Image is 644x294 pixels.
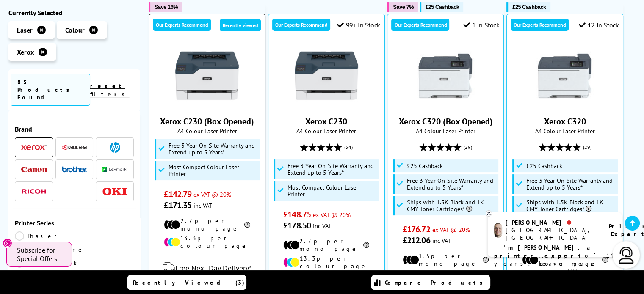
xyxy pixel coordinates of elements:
a: Xerox [21,142,47,153]
a: Xerox C230 [295,101,358,109]
a: Xerox C320 [544,116,586,127]
a: OKI [102,186,127,197]
span: Free 3 Year On-Site Warranty and Extend up to 5 Years* [407,177,496,191]
span: (29) [464,139,472,155]
img: Xerox [21,145,47,151]
img: Xerox C230 [295,44,358,107]
a: Xerox C230 [305,116,347,127]
img: Kyocera [62,144,87,151]
span: £25 Cashback [512,4,546,10]
a: Phaser [15,231,75,241]
span: Save 7% [393,4,413,10]
span: £142.79 [164,189,191,200]
span: ex VAT @ 20% [313,211,351,219]
img: Canon [21,167,47,172]
span: (29) [583,139,591,155]
img: OKI [102,188,127,195]
div: Our Experts Recommend [511,19,569,31]
button: £25 Cashback [420,2,463,12]
span: £25 Cashback [407,162,443,169]
span: Laser [17,26,33,34]
img: Lexmark [102,167,127,172]
span: ex VAT @ 20% [432,225,470,234]
a: Brother [62,164,87,175]
a: reset filters [90,82,130,98]
span: £25 Cashback [526,162,562,169]
span: £148.75 [283,209,311,220]
span: Xerox [17,48,34,56]
span: Ships with 1.5K Black and 1K CMY Toner Cartridges* [407,199,496,212]
span: Subscribe for Special Offers [17,246,64,263]
span: inc VAT [193,201,212,209]
span: Save 16% [155,4,178,10]
span: Colour [65,26,85,34]
span: Recently Viewed (3) [133,279,245,286]
span: £212.06 [403,235,430,246]
span: Ships with 1.5K Black and 1K CMY Toner Cartridges* [526,199,616,212]
span: Free 3 Year On-Site Warranty and Extend up to 5 Years* [526,177,616,191]
span: Free 3 Year On-Site Warranty and Extend up to 5 Years* [169,142,258,156]
button: Save 16% [149,2,182,12]
a: Xerox C320 [533,101,597,109]
span: £178.50 [283,220,311,231]
a: Compare Products [371,275,490,290]
a: HP [102,142,127,153]
span: Brand [15,125,134,133]
img: Brother [62,166,87,172]
img: HP [110,142,120,153]
span: Free 3 Year On-Site Warranty and Extend up to 5 Years* [287,162,377,176]
li: 9.3p per colour page [403,269,489,285]
span: Most Compact Colour Laser Printer [287,184,377,198]
div: modal_delivery [153,256,261,280]
a: Ricoh [21,186,47,197]
a: Xerox C320 (Box Opened) [414,101,477,109]
li: 13.3p per colour page [283,255,369,270]
b: I'm [PERSON_NAME], a printer expert [494,244,593,259]
li: 1.5p per mono page [403,252,489,267]
span: A4 Colour Laser Printer [153,127,261,135]
span: Printer Series [15,219,134,227]
span: £176.72 [403,224,430,235]
img: Xerox C230 (Box Opened) [175,44,239,107]
img: Xerox C320 (Box Opened) [414,44,477,107]
span: A4 Colour Laser Printer [273,127,380,135]
span: £171.35 [164,200,191,211]
img: Ricoh [21,189,47,194]
a: Xerox C320 (Box Opened) [398,116,492,127]
button: Save 7% [387,2,417,12]
span: inc VAT [432,236,451,245]
div: 99+ In Stock [337,21,380,29]
a: Recently Viewed (3) [127,275,246,290]
div: 12 In Stock [579,21,619,29]
div: Currently Selected [8,8,140,17]
p: of 14 years! Leave me a message and I'll respond ASAP [494,244,615,284]
span: (54) [344,139,353,155]
div: Our Experts Recommend [153,19,211,31]
a: Lexmark [102,164,127,175]
button: Close [3,238,12,248]
a: Kyocera [62,142,87,153]
span: 85 Products Found [11,74,90,106]
a: Xerox C230 (Box Opened) [175,101,239,109]
li: 2.7p per mono page [283,237,369,253]
li: 13.3p per colour page [164,234,250,250]
div: Our Experts Recommend [391,19,449,31]
span: A4 Colour Laser Printer [511,127,619,135]
div: Our Experts Recommend [272,19,330,31]
li: 2.7p per mono page [164,217,250,232]
span: inc VAT [313,222,332,230]
span: £25 Cashback [426,4,459,10]
span: Most Compact Colour Laser Printer [169,164,258,177]
img: Xerox C320 [533,44,597,107]
a: Xerox C230 (Box Opened) [160,116,254,127]
div: Recently viewed [220,19,261,31]
div: 1 In Stock [463,21,500,29]
img: ashley-livechat.png [494,223,502,238]
span: A4 Colour Laser Printer [392,127,499,135]
span: ex VAT @ 20% [193,190,231,198]
a: Canon [21,164,47,175]
button: £25 Cashback [506,2,550,12]
div: [GEOGRAPHIC_DATA], [GEOGRAPHIC_DATA] [506,226,598,242]
img: user-headset-light.svg [618,247,635,264]
div: [PERSON_NAME] [506,219,598,226]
